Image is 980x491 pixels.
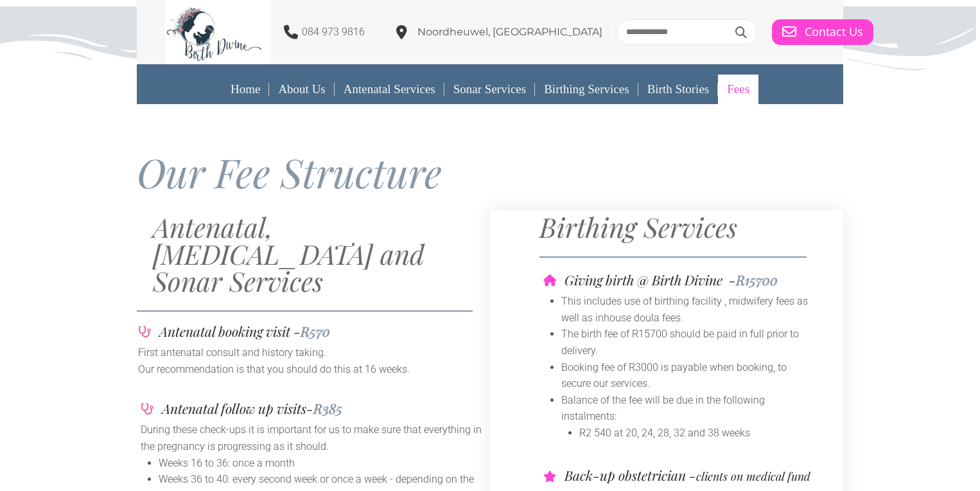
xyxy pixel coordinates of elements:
h4: Back-up obstetrician - [564,469,814,483]
span: Our Fee Structure [137,145,442,199]
li: The birth fee of R15700 should be paid in full prior to delivery. [561,326,818,359]
span: Contact Us [805,25,863,39]
a: Contact Us [772,19,873,45]
h4: Antenatal follow up visits- [162,402,342,415]
li: Booking fee of R3000 is payable when booking, to secure our services. [561,359,818,392]
h2: Antenatal, [MEDICAL_DATA] and Sonar Services [153,213,490,294]
h4: Antenatal booking visit - [159,325,330,338]
span: R385 [313,399,342,417]
li: Balance of the fee will be due in the following instalments: [561,392,818,425]
span: R570 [301,322,330,340]
span: R15700 [736,271,778,289]
a: Home [222,75,269,104]
a: About Us [269,75,334,104]
li: Weeks 16 to 36: once a month [159,455,486,472]
a: Birthing Services [535,75,638,104]
p: First antenatal consult and history taking. [138,344,489,361]
a: Birth Stories [638,75,719,104]
p: During these check-ups it is important for us to make sure that everything in the pregnancy is pr... [141,422,486,454]
li: R2 540 at 20, 24, 28, 32 and 38 weeks [579,425,818,442]
span: Noordheuwel, [GEOGRAPHIC_DATA] [417,26,602,38]
a: Fees [718,75,758,104]
p: Our recommendation is that you should do this at 16 weeks. [138,361,489,378]
li: This includes use of birthing facility , midwifery fees as well as inhouse doula fees. [561,293,818,326]
span: clients on medical fund [696,469,810,484]
h2: Birthing Services [539,213,836,240]
h4: Giving birth @ Birth Divine - [564,273,778,287]
a: Antenatal Services [335,75,444,104]
p: 084 973 9816 [302,24,365,40]
a: Sonar Services [444,75,535,104]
